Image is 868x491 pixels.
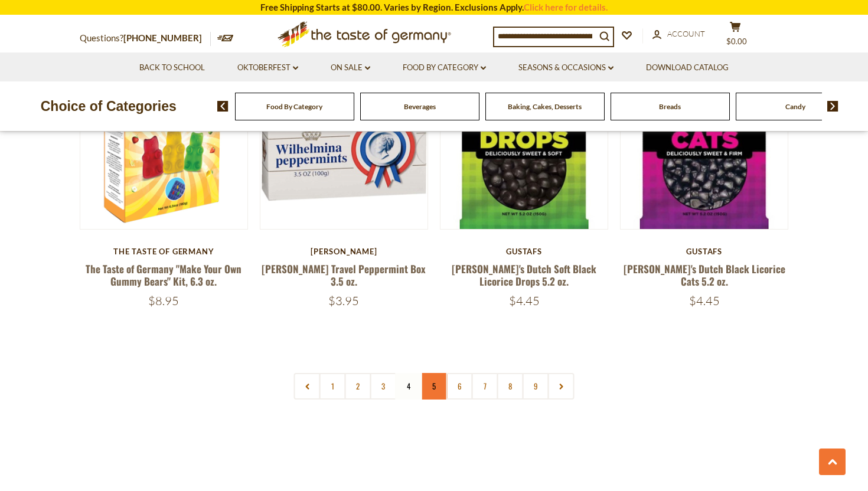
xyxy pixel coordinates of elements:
[440,247,608,256] div: Gustafs
[331,61,370,74] a: On Sale
[80,247,248,256] div: The Taste of Germany
[518,61,614,74] a: Seasons & Occasions
[446,373,473,400] a: 6
[509,293,540,308] span: $4.45
[689,293,720,308] span: $4.45
[370,373,397,400] a: 3
[403,61,486,74] a: Food By Category
[652,28,705,41] a: Account
[404,102,436,111] a: Beverages
[217,101,229,112] img: previous arrow
[497,373,524,400] a: 8
[86,261,242,289] a: The Taste of Germany "Make Your Own Gummy Bears" Kit, 6.3 oz.
[726,37,747,46] span: $0.00
[523,373,549,400] a: 9
[621,63,788,230] img: Gustaf
[472,373,498,400] a: 7
[262,261,426,289] a: [PERSON_NAME] Travel Peppermint Box 3.5 oz.
[508,102,582,111] a: Baking, Cakes, Desserts
[717,21,753,51] button: $0.00
[524,2,608,12] a: Click here for details.
[260,63,428,230] img: Wilhelmina Travel Peppermint Box 3.5 oz.
[620,247,788,256] div: Gustafs
[646,61,729,74] a: Download Catalog
[440,63,608,230] img: Gustaf
[827,101,838,112] img: next arrow
[139,61,205,74] a: Back to School
[659,102,681,111] a: Breads
[148,293,179,308] span: $8.95
[345,373,371,400] a: 2
[123,32,202,43] a: [PHONE_NUMBER]
[421,373,448,400] a: 5
[328,293,359,308] span: $3.95
[266,102,322,111] a: Food By Category
[260,247,428,256] div: [PERSON_NAME]
[80,63,247,230] img: The Taste of Germany "Make Your Own Gummy Bears" Kit, 6.3 oz.
[319,373,346,400] a: 1
[80,31,211,46] p: Questions?
[785,102,805,111] a: Candy
[667,29,705,38] span: Account
[452,261,596,289] a: [PERSON_NAME]'s Dutch Soft Black Licorice Drops 5.2 oz.
[237,61,298,74] a: Oktoberfest
[624,261,785,289] a: [PERSON_NAME]'s Dutch Black Licorice Cats 5.2 oz.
